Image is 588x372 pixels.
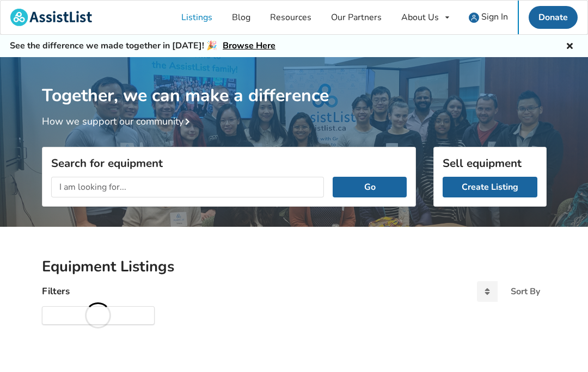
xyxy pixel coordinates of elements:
[401,13,439,22] div: About Us
[51,177,324,197] input: I am looking for...
[443,177,537,197] a: Create Listing
[529,6,578,29] a: Donate
[42,115,194,128] a: How we support our community
[42,257,547,276] h2: Equipment Listings
[459,1,518,34] a: user icon Sign In
[260,1,321,34] a: Resources
[222,1,260,34] a: Blog
[51,156,407,170] h3: Search for equipment
[42,57,547,107] h1: Together, we can make a difference
[321,1,391,34] a: Our Partners
[333,177,406,197] button: Go
[469,13,479,23] img: user icon
[171,1,222,34] a: Listings
[10,40,275,52] h5: See the difference we made together in [DATE]! 🎉
[42,285,70,297] h4: Filters
[223,40,275,52] a: Browse Here
[511,287,540,296] div: Sort By
[481,11,508,23] span: Sign In
[443,156,537,170] h3: Sell equipment
[10,9,92,26] img: assistlist-logo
